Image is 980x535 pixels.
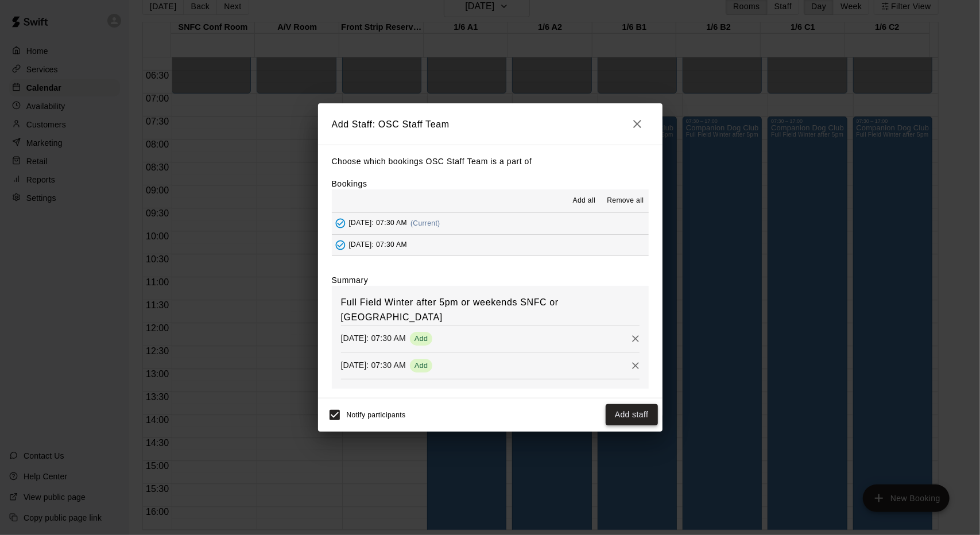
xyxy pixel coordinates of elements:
span: [DATE]: 07:30 AM [349,219,408,227]
label: Bookings [332,179,367,188]
button: Add staff [606,404,658,425]
span: Add all [573,195,596,207]
span: (Current) [410,219,440,227]
button: Added - Collect Payment [332,237,349,254]
span: Add [410,334,432,343]
p: [DATE]: 07:30 AM [341,359,406,371]
h6: Full Field Winter after 5pm or weekends SNFC or [GEOGRAPHIC_DATA] [341,295,640,324]
span: Add [410,361,432,370]
button: Remove [627,357,644,374]
button: Added - Collect Payment [332,215,349,232]
label: Summary [332,274,369,286]
button: Added - Collect Payment[DATE]: 07:30 AM [332,235,649,256]
p: [DATE]: 07:30 AM [341,332,406,344]
span: Notify participants [347,411,406,419]
button: Remove [627,330,644,347]
button: Added - Collect Payment[DATE]: 07:30 AM(Current) [332,213,649,234]
p: Choose which bookings OSC Staff Team is a part of [332,154,649,169]
button: Add all [565,192,602,210]
h2: Add Staff: OSC Staff Team [318,103,663,145]
span: [DATE]: 07:30 AM [349,241,408,249]
span: Remove all [607,195,644,207]
button: Remove all [602,192,648,210]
